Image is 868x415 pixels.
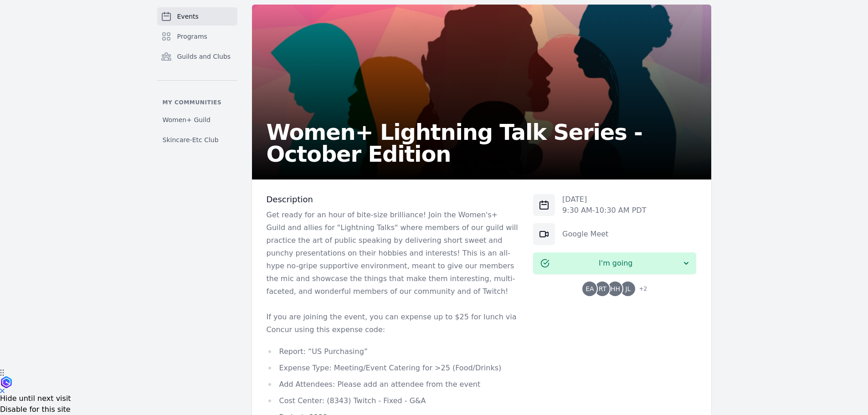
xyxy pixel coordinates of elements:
span: I'm going [550,258,682,269]
p: If you are joining the event, you can expense up to $25 for lunch via Concur using this expense c... [267,311,519,336]
span: Programs [177,32,207,41]
span: HH [611,286,620,292]
li: Expense Type: Meeting/Event Catering for >25 (Food/Drinks) [267,362,519,374]
p: Get ready for an hour of bite-size brilliance! Join the Women's+ Guild and allies for "Lightning ... [267,209,519,298]
a: Skincare-Etc Club [157,132,237,148]
span: + 2 [633,283,647,296]
p: 9:30 AM - 10:30 AM PDT [562,205,646,216]
p: My communities [157,99,237,106]
a: Google Meet [562,230,608,238]
span: Skincare-Etc Club [163,135,219,144]
span: RT [599,286,606,292]
span: Guilds and Clubs [177,52,231,61]
h3: Description [267,194,519,205]
h2: Women+ Lightning Talk Series - October Edition [267,121,697,165]
li: Add Attendees: Please add an attendee from the event [267,378,519,391]
li: Report: “US Purchasing” [267,345,519,358]
li: Cost Center: (8343) Twitch - Fixed - G&A [267,395,519,407]
span: Women+ Guild [163,115,211,124]
a: Programs [157,27,237,46]
span: EA [586,286,594,292]
span: Events [177,12,199,21]
p: [DATE] [562,194,646,205]
a: Guilds and Clubs [157,47,237,66]
a: Events [157,7,237,26]
button: I'm going [533,252,696,274]
a: Women+ Guild [157,112,237,128]
nav: Sidebar [157,7,237,148]
span: JL [625,286,631,292]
